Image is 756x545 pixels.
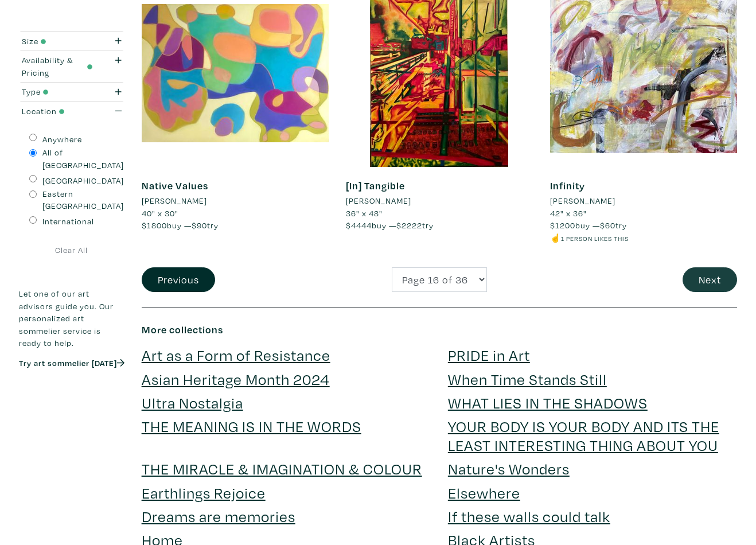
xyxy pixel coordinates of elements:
[550,220,627,231] span: buy — try
[42,174,124,187] label: [GEOGRAPHIC_DATA]
[142,416,361,436] a: THE MEANING IS IN THE WORDS
[142,482,266,503] a: Earthlings Rejoice
[142,220,219,231] span: buy — try
[142,267,215,292] button: Previous
[600,220,615,231] span: $60
[19,83,124,102] button: Type
[19,102,124,120] button: Location
[448,416,719,454] a: YOUR BODY IS YOUR BODY AND ITS THE LEAST INTERESTING THING ABOUT YOU
[22,35,92,48] div: Size
[42,133,82,146] label: Anywhere
[346,208,383,219] span: 36" x 48"
[448,458,570,478] a: Nature's Wonders
[22,54,92,79] div: Availability & Pricing
[19,380,124,404] iframe: Customer reviews powered by Trustpilot
[448,345,530,365] a: PRIDE in Art
[42,146,124,171] label: All of [GEOGRAPHIC_DATA]
[561,234,629,243] small: 1 person likes this
[142,324,737,336] h6: More collections
[19,244,124,256] a: Clear All
[142,392,243,412] a: Ultra Nostalgia
[448,369,607,389] a: When Time Stands Still
[448,506,610,526] a: If these walls could talk
[22,85,92,98] div: Type
[346,220,434,231] span: buy — try
[19,287,124,349] p: Let one of our art advisors guide you. Our personalized art sommelier service is ready to help.
[19,51,124,82] button: Availability & Pricing
[142,506,295,526] a: Dreams are memories
[550,194,737,207] a: [PERSON_NAME]
[550,232,737,244] li: ☝️
[346,179,405,192] a: [In] Tangible
[142,220,167,231] span: $1800
[192,220,207,231] span: $90
[142,179,208,192] a: Native Values
[396,220,422,231] span: $2222
[142,369,330,389] a: Asian Heritage Month 2024
[142,194,207,207] li: [PERSON_NAME]
[550,220,575,231] span: $1200
[346,194,533,207] a: [PERSON_NAME]
[346,194,411,207] li: [PERSON_NAME]
[448,482,520,503] a: Elsewhere
[19,32,124,50] button: Size
[550,208,587,219] span: 42" x 36"
[19,357,124,368] a: Try art sommelier [DATE]
[142,458,422,478] a: THE MIRACLE & IMAGINATION & COLOUR
[550,179,585,192] a: Infinity
[448,392,648,412] a: WHAT LIES IN THE SHADOWS
[142,345,330,365] a: Art as a Form of Resistance
[42,215,94,228] label: International
[22,105,92,118] div: Location
[683,267,737,292] button: Next
[346,220,372,231] span: $4444
[550,194,615,207] li: [PERSON_NAME]
[142,194,329,207] a: [PERSON_NAME]
[142,208,178,219] span: 40" x 30"
[42,188,124,212] label: Eastern [GEOGRAPHIC_DATA]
